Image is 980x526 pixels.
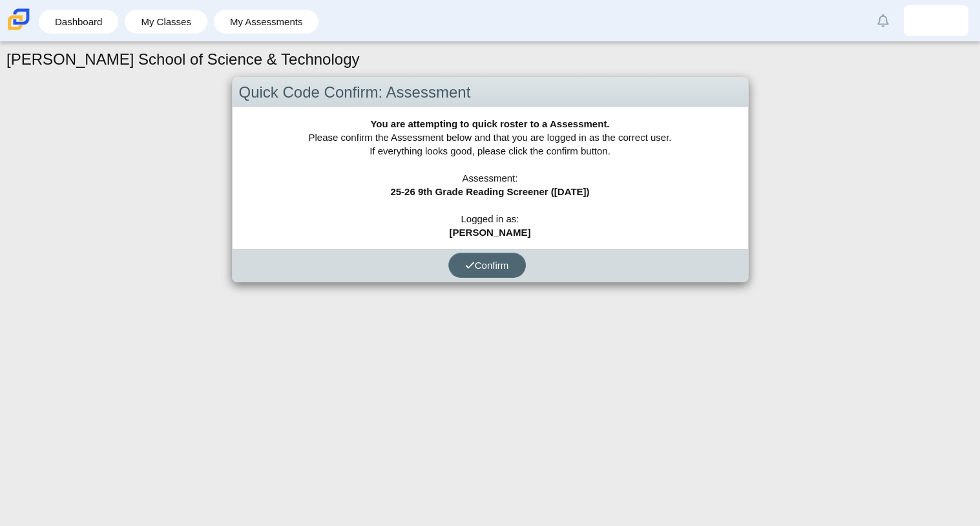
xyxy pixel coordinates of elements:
a: My Classes [131,10,201,34]
a: Alerts [869,6,897,35]
b: 25-26 9th Grade Reading Screener ([DATE]) [390,186,589,197]
div: Please confirm the Assessment below and that you are logged in as the correct user. If everything... [233,107,748,249]
b: [PERSON_NAME] [450,227,531,238]
a: luciano.espinosa.ThV6yV [904,5,968,36]
button: Confirm [448,253,526,278]
div: Quick Code Confirm: Assessment [233,78,748,108]
a: Dashboard [45,10,112,34]
a: Carmen School of Science & Technology [5,24,32,35]
b: You are attempting to quick roster to a Assessment. [370,118,609,129]
h1: [PERSON_NAME] School of Science & Technology [6,48,360,70]
img: luciano.espinosa.ThV6yV [926,10,946,31]
img: Carmen School of Science & Technology [5,6,32,33]
span: Confirm [465,260,509,271]
a: My Assessments [220,10,313,34]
